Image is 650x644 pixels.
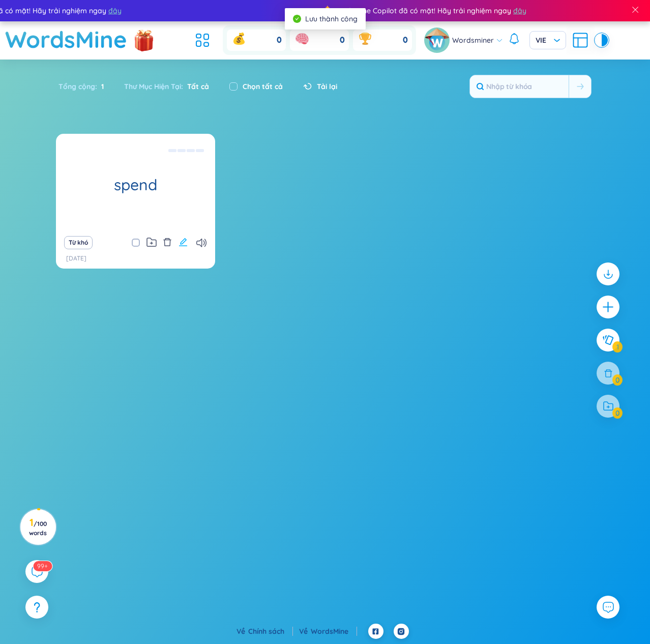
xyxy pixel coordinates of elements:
sup: 573 [33,561,52,571]
img: flashSalesIcon.a7f4f837.png [134,25,154,55]
span: delete [163,238,172,247]
a: Chính sách [248,627,293,636]
input: Nhập từ khóa [470,75,569,98]
h3: 1 [26,518,49,537]
span: đây [510,5,523,16]
a: avatar [424,27,452,53]
img: avatar [424,27,450,53]
span: Lưu thành công [305,14,358,23]
div: Về [299,626,357,637]
span: Tất cả [183,82,209,91]
span: check-circle [293,15,301,23]
span: 0 [277,35,282,46]
span: 0 [340,35,345,46]
span: plus [602,301,614,313]
p: [DATE] [66,254,86,264]
div: Về [237,626,293,637]
span: Wordsminer [452,35,494,46]
div: Tổng cộng : [58,76,114,97]
button: delete [163,236,172,250]
span: 0 [403,35,408,46]
button: Từ khó [64,236,92,249]
span: Tải lại [317,81,337,92]
span: edit [179,238,188,247]
span: VIE [536,35,560,45]
label: Chọn tất cả [243,81,283,92]
h1: spend [56,176,215,194]
span: / 100 words [29,520,47,537]
span: 1 [97,81,104,92]
button: edit [179,236,188,250]
a: WordsMine [311,627,357,636]
a: WordsMine [5,21,127,57]
div: Thư Mục Hiện Tại : [114,76,219,97]
span: đây [105,5,118,16]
